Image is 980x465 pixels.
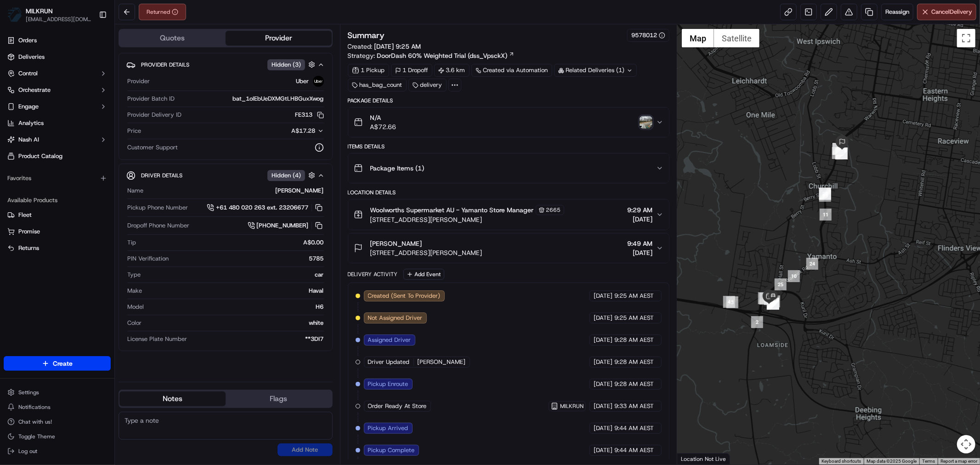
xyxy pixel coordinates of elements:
span: [DATE] [594,446,612,454]
div: 23 [819,190,831,202]
span: [PERSON_NAME] [418,358,466,366]
button: Map camera controls [957,435,975,454]
div: 25 [775,278,787,290]
span: Provider [127,77,150,85]
button: Flags [226,391,332,406]
button: A$17.28 [243,127,324,135]
span: [STREET_ADDRESS][PERSON_NAME] [370,248,482,257]
a: DoorDash 60% Weighted Trial (dss_VpsckX) [377,51,515,60]
div: car [144,271,324,279]
button: Returned [139,4,186,20]
span: 9:25 AM AEST [614,314,654,322]
span: [DATE] [594,314,612,322]
span: Map data ©2025 Google [867,459,917,464]
div: Location Not Live [677,453,730,465]
span: 9:28 AM AEST [614,336,654,344]
button: FE313 [295,111,324,119]
span: [PHONE_NUMBER] [257,221,309,230]
span: Type [127,271,141,279]
button: Chat with us! [4,415,111,428]
span: Cancel Delivery [931,8,972,16]
h3: Summary [348,31,385,40]
span: [DATE] 9:25 AM [374,42,421,51]
div: has_bag_count [348,79,407,91]
span: 2665 [546,206,561,214]
button: Promise [4,224,111,239]
div: 4 [723,296,735,308]
span: PIN Verification [127,255,169,263]
span: Package Items ( 1 ) [370,164,425,173]
div: H6 [147,303,324,311]
span: Pickup Complete [368,446,415,454]
div: Strategy: [348,51,515,60]
a: Terms (opens in new tab) [922,459,935,464]
span: Provider Batch ID [127,95,175,103]
div: Related Deliveries (1) [554,64,637,77]
span: Chat with us! [18,418,52,425]
span: License Plate Number [127,335,187,343]
span: Pickup Arrived [368,424,408,432]
span: Name [127,187,143,195]
div: 1 Dropoff [391,64,432,77]
button: Provider [226,31,332,45]
div: 9 [758,292,770,304]
a: Created via Automation [471,64,552,77]
button: Orchestrate [4,83,111,97]
a: +61 480 020 263 ext. 23206677 [207,203,324,213]
span: +61 480 020 263 ext. 23206677 [216,204,309,212]
span: [DATE] [627,215,652,224]
span: [DATE] [594,292,612,300]
button: MILKRUNMILKRUN[EMAIL_ADDRESS][DOMAIN_NAME] [4,4,95,26]
span: Provider Details [141,61,189,68]
button: 9578012 [631,31,665,40]
span: 9:25 AM AEST [614,292,654,300]
span: Pickup Phone Number [127,204,188,212]
button: CancelDelivery [917,4,976,20]
span: A$17.28 [292,127,316,135]
button: Quotes [119,31,226,45]
button: MILKRUN [26,6,53,16]
button: Package Items (1) [348,153,669,183]
span: Price [127,127,141,135]
span: 9:44 AM AEST [614,446,654,454]
button: Reassign [881,4,913,20]
a: [PHONE_NUMBER] [248,221,324,231]
a: Deliveries [4,50,111,64]
button: Show street map [682,29,714,47]
span: Product Catalog [18,152,62,160]
button: [PERSON_NAME][STREET_ADDRESS][PERSON_NAME]9:49 AM[DATE] [348,233,669,263]
button: Provider DetailsHidden (3) [126,57,325,72]
span: 9:29 AM [627,205,652,215]
span: Orchestrate [18,86,51,94]
div: A$0.00 [140,238,324,247]
span: 9:44 AM AEST [614,424,654,432]
span: Provider Delivery ID [127,111,181,119]
span: Tip [127,238,136,247]
button: Woolworths Supermarket AU - Yamanto Store Manager2665[STREET_ADDRESS][PERSON_NAME]9:29 AM[DATE] [348,199,669,230]
div: 3.6 km [434,64,470,77]
button: Toggle fullscreen view [957,29,975,47]
span: 9:49 AM [627,239,652,248]
span: Order Ready At Store [368,402,427,410]
a: Analytics [4,116,111,130]
span: 9:28 AM AEST [614,358,654,366]
span: [DATE] [627,248,652,257]
span: Fleet [18,211,32,219]
button: Notifications [4,401,111,414]
button: Engage [4,99,111,114]
span: Analytics [18,119,44,127]
div: Favorites [4,171,111,186]
div: 1 Pickup [348,64,389,77]
span: Dropoff Phone Number [127,221,189,230]
span: Nash AI [18,136,39,144]
span: Engage [18,102,39,111]
button: Hidden (3) [267,59,317,70]
span: bat_1oIEbUeDXMGtLHBGuxXwog [233,95,324,103]
button: Log out [4,445,111,458]
button: Show satellite imagery [714,29,759,47]
span: Driver Details [141,172,182,179]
